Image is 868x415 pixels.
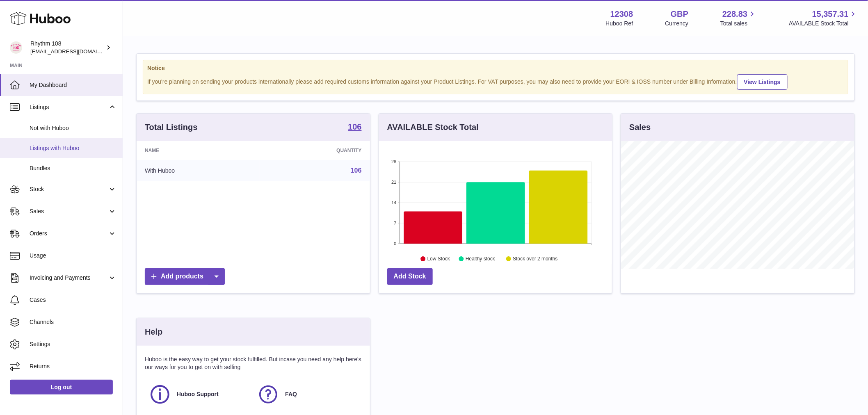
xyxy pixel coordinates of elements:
[720,20,757,27] span: Total sales
[391,159,396,164] text: 28
[351,167,362,174] a: 106
[257,383,357,406] a: FAQ
[147,64,844,72] strong: Notice
[466,256,496,262] text: Healthy stock
[30,296,116,304] span: Cases
[387,122,479,133] h3: AVAILABLE Stock Total
[30,103,108,111] span: Listings
[610,9,633,20] strong: 12308
[606,20,633,27] div: Huboo Ref
[665,20,689,27] div: Currency
[513,256,557,262] text: Stock over 2 months
[30,124,116,132] span: Not with Huboo
[10,41,22,54] img: internalAdmin-12308@internal.huboo.com
[789,20,858,27] span: AVAILABLE Stock Total
[30,252,116,260] span: Usage
[30,207,108,215] span: Sales
[145,326,162,337] h3: Help
[391,200,396,205] text: 14
[10,380,113,394] a: Log out
[629,122,651,133] h3: Sales
[145,122,198,133] h3: Total Listings
[812,9,849,20] span: 15,357.31
[30,318,116,326] span: Channels
[30,81,116,89] span: My Dashboard
[30,48,121,55] span: [EMAIL_ADDRESS][DOMAIN_NAME]
[427,256,450,262] text: Low Stock
[137,141,260,160] th: Name
[722,9,747,20] span: 228.83
[145,268,225,285] a: Add products
[137,160,260,181] td: With Huboo
[348,123,361,132] a: 106
[260,141,370,160] th: Quantity
[387,268,433,285] a: Add Stock
[147,73,844,90] div: If you're planning on sending your products internationally please add required customs informati...
[285,390,297,398] span: FAQ
[30,40,104,55] div: Rhythm 108
[737,74,788,90] a: View Listings
[348,123,361,131] strong: 106
[30,144,116,152] span: Listings with Huboo
[145,356,362,371] p: Huboo is the easy way to get your stock fulfilled. But incase you need any help here's our ways f...
[394,221,396,226] text: 7
[789,9,858,27] a: 15,357.31 AVAILABLE Stock Total
[30,185,108,193] span: Stock
[30,164,116,172] span: Bundles
[149,383,249,406] a: Huboo Support
[720,9,757,27] a: 228.83 Total sales
[30,340,116,348] span: Settings
[177,390,219,398] span: Huboo Support
[394,241,396,246] text: 0
[30,230,108,237] span: Orders
[391,180,396,185] text: 21
[30,363,116,370] span: Returns
[671,9,688,20] strong: GBP
[30,274,108,282] span: Invoicing and Payments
